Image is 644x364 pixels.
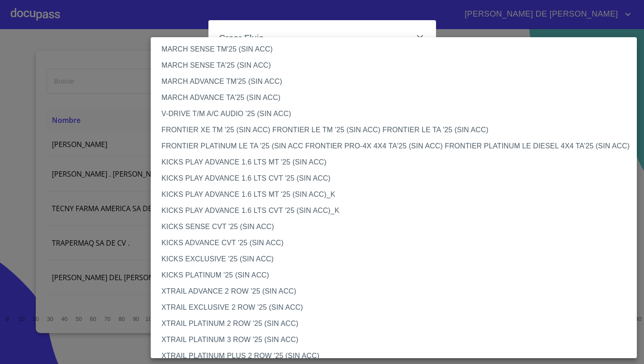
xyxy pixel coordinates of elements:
[151,186,637,203] li: KICKS PLAY ADVANCE 1.6 LTS MT '25 (SIN ACC)_K
[151,251,637,267] li: KICKS EXCLUSIVE '25 (SIN ACC)
[151,74,637,90] li: MARCH ADVANCE TM'25 (SIN ACC)
[151,170,637,186] li: KICKS PLAY ADVANCE 1.6 LTS CVT '25 (SIN ACC)
[151,283,637,299] li: XTRAIL ADVANCE 2 ROW '25 (SIN ACC)
[151,235,637,251] li: KICKS ADVANCE CVT '25 (SIN ACC)
[151,316,637,332] li: XTRAIL PLATINUM 2 ROW '25 (SIN ACC)
[151,57,637,74] li: MARCH SENSE TA'25 (SIN ACC)
[151,299,637,316] li: XTRAIL EXCLUSIVE 2 ROW '25 (SIN ACC)
[151,154,637,170] li: KICKS PLAY ADVANCE 1.6 LTS MT '25 (SIN ACC)
[151,90,637,106] li: MARCH ADVANCE TA'25 (SIN ACC)
[151,41,637,57] li: MARCH SENSE TM'25 (SIN ACC)
[151,219,637,235] li: KICKS SENSE CVT '25 (SIN ACC)
[151,348,637,364] li: XTRAIL PLATINUM PLUS 2 ROW '25 (SIN ACC)
[151,203,637,219] li: KICKS PLAY ADVANCE 1.6 LTS CVT '25 (SIN ACC)_K
[151,106,637,122] li: V-DRIVE T/M A/C AUDIO '25 (SIN ACC)
[151,122,637,138] li: FRONTIER XE TM '25 (SIN ACC) FRONTIER LE TM '25 (SIN ACC) FRONTIER LE TA '25 (SIN ACC)
[151,138,637,154] li: FRONTIER PLATINUM LE TA '25 (SIN ACC FRONTIER PRO-4X 4X4 TA'25 (SIN ACC) FRONTIER PLATINUM LE DIE...
[151,332,637,348] li: XTRAIL PLATINUM 3 ROW '25 (SIN ACC)
[151,267,637,283] li: KICKS PLATINUM '25 (SIN ACC)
